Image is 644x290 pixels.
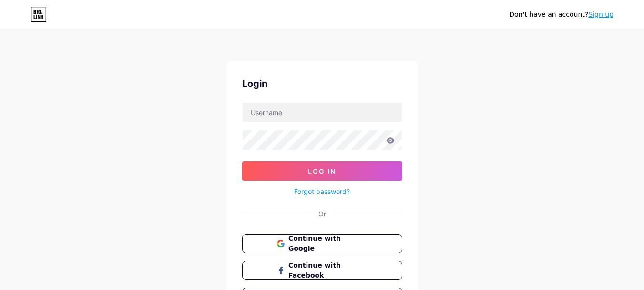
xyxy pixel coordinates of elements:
[242,76,402,91] div: Login
[243,103,402,122] input: Username
[288,260,367,280] span: Continue with Facebook
[294,186,350,196] a: Forgot password?
[318,209,326,219] div: Or
[242,234,402,253] button: Continue with Google
[509,10,613,20] div: Don't have an account?
[588,11,613,18] a: Sign up
[242,161,402,181] button: Log In
[308,167,336,175] span: Log In
[288,234,367,254] span: Continue with Google
[242,261,402,280] button: Continue with Facebook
